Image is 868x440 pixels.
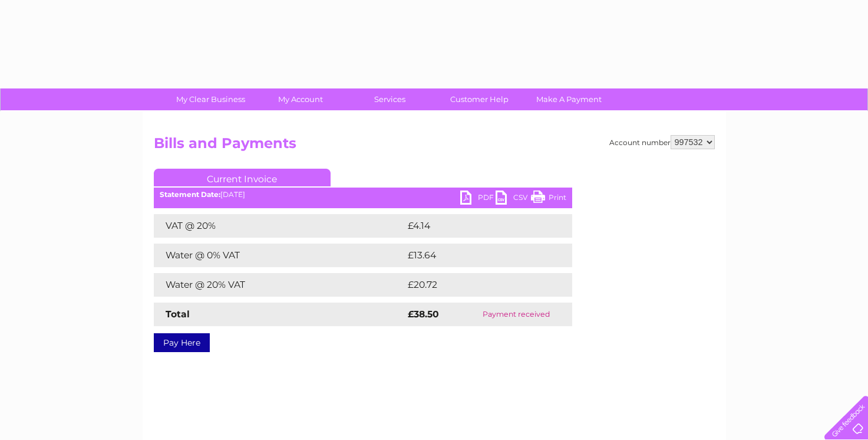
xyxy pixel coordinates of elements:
a: Make A Payment [520,88,618,110]
b: Statement Date: [160,190,220,199]
a: PDF [460,191,496,208]
a: Current Invoice [154,169,331,186]
a: Pay Here [154,333,210,352]
td: £20.72 [405,273,548,297]
td: Water @ 0% VAT [154,244,405,267]
div: Account number [609,135,715,149]
a: CSV [496,191,531,208]
a: Print [531,191,566,208]
strong: £38.50 [408,308,439,320]
a: Customer Help [431,88,528,110]
a: My Account [252,88,349,110]
td: £4.14 [405,214,543,238]
a: My Clear Business [162,88,259,110]
td: £13.64 [405,244,547,267]
td: Payment received [461,303,572,326]
td: Water @ 20% VAT [154,273,405,297]
h2: Bills and Payments [154,135,715,157]
a: Services [341,88,438,110]
strong: Total [166,308,190,320]
div: [DATE] [154,191,572,199]
td: VAT @ 20% [154,214,405,238]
